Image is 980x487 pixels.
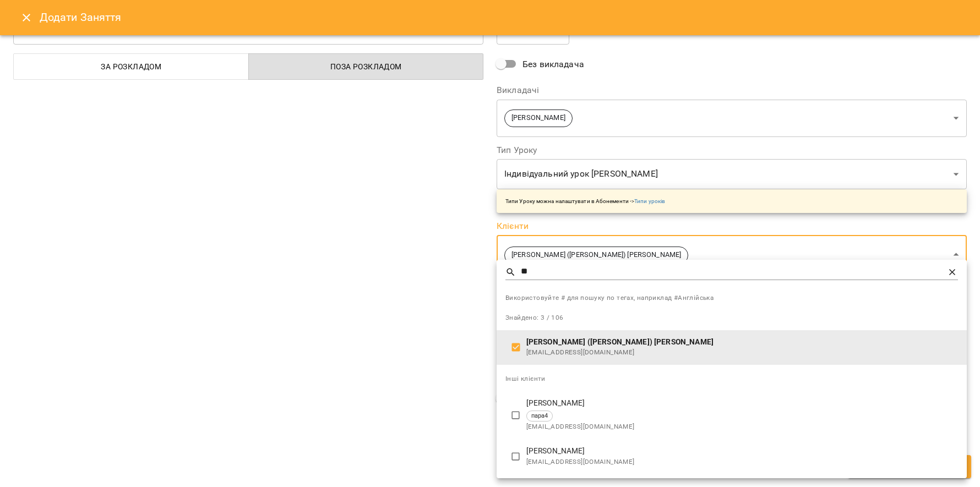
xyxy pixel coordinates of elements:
[526,457,958,468] span: [EMAIL_ADDRESS][DOMAIN_NAME]
[527,412,553,421] span: пара4
[526,347,958,358] span: [EMAIL_ADDRESS][DOMAIN_NAME]
[526,422,958,433] span: [EMAIL_ADDRESS][DOMAIN_NAME]
[526,337,958,348] p: [PERSON_NAME] ([PERSON_NAME]) [PERSON_NAME]
[505,314,564,321] span: Знайдено: 3 / 106
[526,398,958,409] p: [PERSON_NAME]
[526,446,958,457] p: [PERSON_NAME]
[505,375,546,382] span: Інші клієнти
[505,293,958,304] span: Використовуйте # для пошуку по тегах, наприклад #Англійська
